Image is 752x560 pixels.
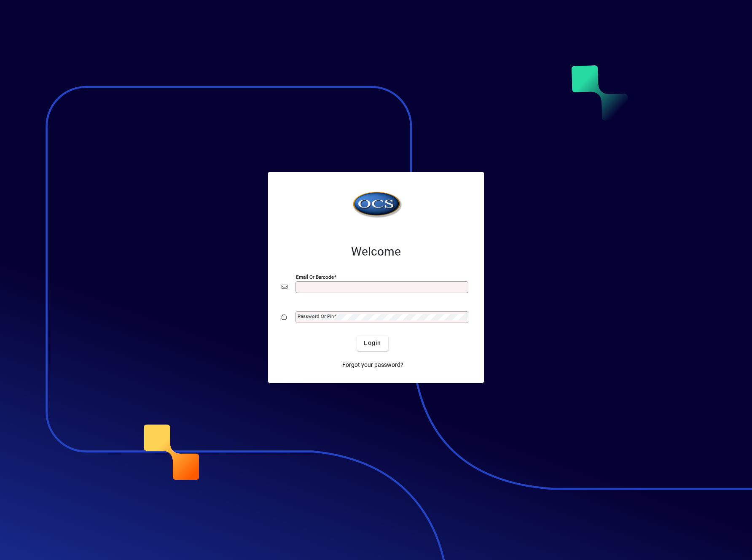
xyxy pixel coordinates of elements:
[342,361,403,369] span: Forgot your password?
[364,339,381,347] span: Login
[339,358,407,373] a: Forgot your password?
[298,313,334,319] mat-label: Password or Pin
[282,245,470,259] h2: Welcome
[296,274,334,280] mat-label: Email or Barcode
[357,336,388,351] button: Login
